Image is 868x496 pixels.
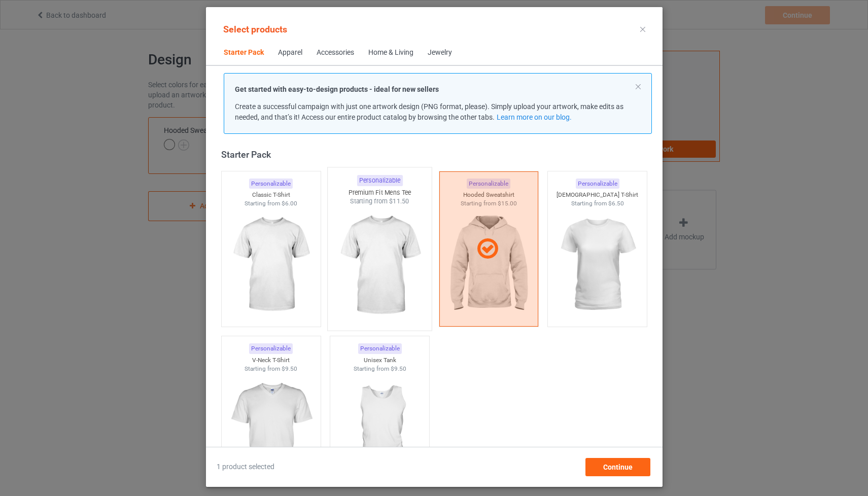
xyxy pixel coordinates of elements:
[390,365,406,372] span: $9.50
[358,343,401,354] div: Personalizable
[221,199,320,208] div: Starting from
[223,24,287,34] span: Select products
[249,343,293,354] div: Personalizable
[552,208,643,322] img: regular.jpg
[548,191,647,199] div: [DEMOGRAPHIC_DATA] T-Shirt
[328,188,432,197] div: Premium Fit Mens Tee
[282,200,297,207] span: $6.00
[217,41,271,65] span: Starter Pack
[608,200,623,207] span: $6.50
[221,191,320,199] div: Classic T-Shirt
[317,48,354,58] div: Accessories
[282,365,297,372] span: $9.50
[548,199,647,208] div: Starting from
[225,373,316,486] img: regular.jpg
[575,179,619,189] div: Personalizable
[330,365,429,373] div: Starting from
[332,206,427,325] img: regular.jpg
[221,365,320,373] div: Starting from
[496,113,571,121] a: Learn more on our blog.
[330,356,429,365] div: Unisex Tank
[249,179,293,189] div: Personalizable
[585,458,650,476] div: Continue
[217,462,274,472] span: 1 product selected
[328,197,432,205] div: Starting from
[368,48,413,58] div: Home & Living
[221,356,320,365] div: V-Neck T-Shirt
[334,373,425,486] img: regular.jpg
[603,463,632,471] span: Continue
[225,208,316,322] img: regular.jpg
[389,197,409,205] span: $11.50
[221,149,651,160] div: Starter Pack
[235,85,439,93] strong: Get started with easy-to-design products - ideal for new sellers
[428,48,452,58] div: Jewelry
[357,175,402,186] div: Personalizable
[278,48,302,58] div: Apparel
[235,102,623,121] span: Create a successful campaign with just one artwork design (PNG format, please). Simply upload you...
